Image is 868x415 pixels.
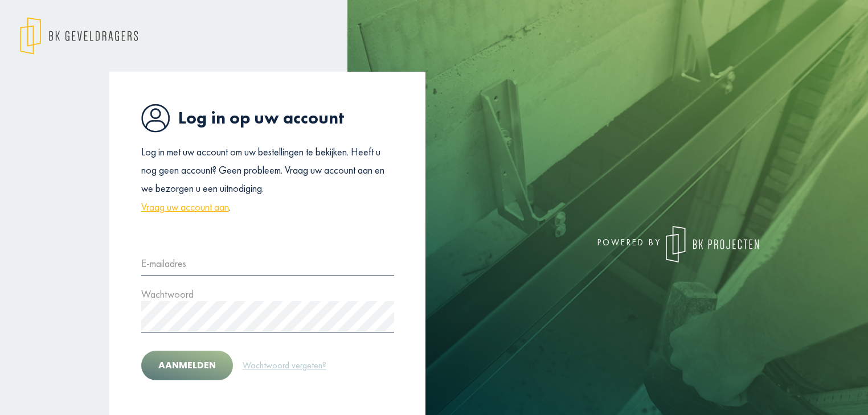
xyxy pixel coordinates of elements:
[666,226,759,262] img: logo
[141,104,170,133] img: icon
[242,358,327,373] a: Wachtwoord vergeten?
[141,104,394,133] h1: Log in op uw account
[443,226,759,262] div: powered by
[141,285,194,303] label: Wachtwoord
[141,351,233,380] button: Aanmelden
[20,17,138,55] img: logo
[141,143,394,217] p: Log in met uw account om uw bestellingen te bekijken. Heeft u nog geen account? Geen probleem. Vr...
[141,198,229,216] a: Vraag uw account aan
